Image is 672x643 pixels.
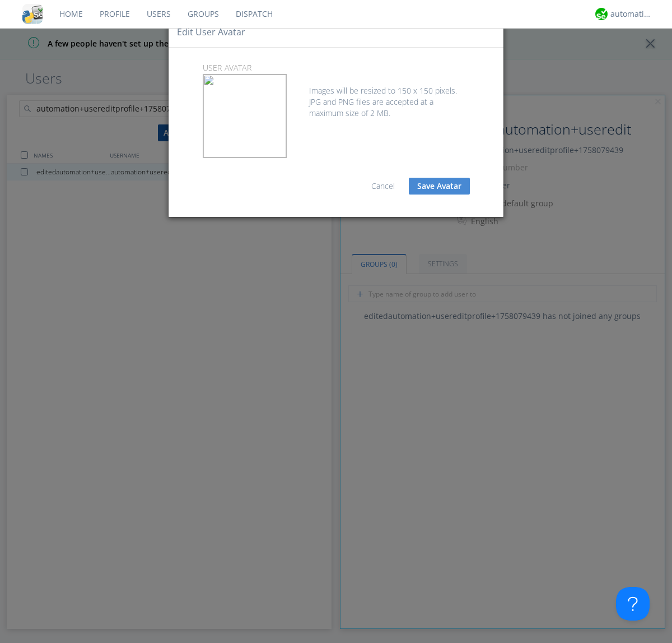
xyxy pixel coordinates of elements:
div: automation+atlas [610,8,652,20]
img: 02b0bfa2-9e0e-4e58-b125-00f63ecc1b18 [203,75,286,158]
img: cddb5a64eb264b2086981ab96f4c1ba7 [22,4,43,24]
button: Save Avatar [409,178,470,195]
a: Cancel [371,181,395,191]
h4: Edit user Avatar [177,26,245,39]
p: user Avatar [194,62,478,74]
img: d2d01cd9b4174d08988066c6d424eccd [595,8,608,20]
div: Images will be resized to 150 x 150 pixels. JPG and PNG files are accepted at a maximum size of 2... [203,74,470,119]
